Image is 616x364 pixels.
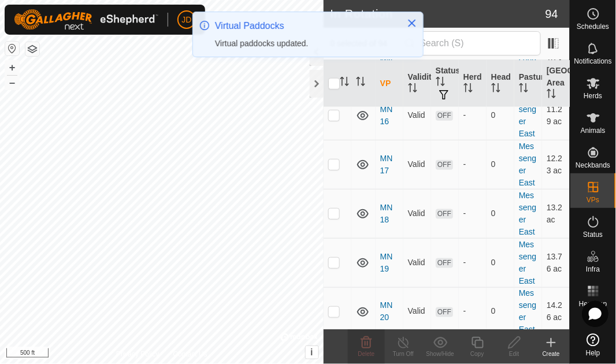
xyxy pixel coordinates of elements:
[436,111,453,121] span: OFF
[487,189,514,238] td: 0
[408,85,417,94] p-sorticon: Activate to sort
[487,140,514,189] td: 0
[491,85,500,94] p-sorticon: Activate to sort
[431,60,459,107] th: Status
[436,209,453,219] span: OFF
[463,207,482,220] div: -
[576,162,610,169] span: Neckbands
[358,351,375,357] span: Delete
[403,91,431,140] td: Valid
[496,350,533,358] div: Edit
[173,349,207,359] a: Contact Us
[570,329,616,361] a: Help
[519,240,536,285] a: Messenger East
[14,9,158,30] img: Gallagher Logo
[519,191,536,236] a: Messenger East
[356,79,365,88] p-sorticon: Activate to sort
[463,158,482,170] div: -
[583,231,603,238] span: Status
[25,42,39,56] button: Map Layers
[519,92,536,138] a: Messenger East
[436,160,453,170] span: OFF
[5,42,19,55] button: Reset Map
[376,60,403,107] th: VP
[533,350,570,358] div: Create
[487,60,514,107] th: Head
[181,14,191,26] span: JD
[340,79,349,88] p-sorticon: Activate to sort
[215,19,395,33] div: Virtual Paddocks
[380,203,393,224] a: MN 18
[579,300,607,307] span: Heatmap
[5,76,19,90] button: –
[385,350,422,358] div: Turn Off
[463,257,482,269] div: -
[401,31,541,55] input: Search (S)
[403,238,431,287] td: Valid
[519,289,536,335] a: Messenger East
[487,238,514,287] td: 0
[403,60,431,107] th: Validity
[542,91,570,140] td: 11.29 ac
[542,140,570,189] td: 12.23 ac
[542,189,570,238] td: 13.2 ac
[542,60,570,107] th: [GEOGRAPHIC_DATA] Area
[581,127,606,134] span: Animals
[306,346,318,359] button: i
[519,142,536,187] a: Messenger East
[380,252,393,273] a: MN 19
[380,154,393,175] a: MN 17
[586,350,600,356] span: Help
[463,109,482,121] div: -
[436,307,453,317] span: OFF
[331,7,546,21] h2: In Rotation
[587,196,599,203] span: VPs
[380,301,393,322] a: MN 20
[514,60,542,107] th: Pasture
[459,350,496,358] div: Copy
[519,85,528,94] p-sorticon: Activate to sort
[436,258,453,268] span: OFF
[586,266,600,273] span: Infra
[546,5,558,23] span: 94
[116,349,159,359] a: Privacy Policy
[436,79,445,88] p-sorticon: Activate to sort
[5,61,19,75] button: +
[542,287,570,336] td: 14.26 ac
[542,238,570,287] td: 13.76 ac
[215,38,395,50] div: Virtual paddocks updated.
[574,58,612,65] span: Notifications
[403,140,431,189] td: Valid
[577,23,609,30] span: Schedules
[403,287,431,336] td: Valid
[422,350,459,358] div: Show/Hide
[459,60,487,107] th: Herd
[463,306,482,318] div: -
[380,105,393,126] a: MN 16
[463,85,473,94] p-sorticon: Activate to sort
[584,92,602,99] span: Herds
[403,189,431,238] td: Valid
[404,15,420,31] button: Close
[310,347,313,357] span: i
[487,287,514,336] td: 0
[487,91,514,140] td: 0
[547,91,556,100] p-sorticon: Activate to sort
